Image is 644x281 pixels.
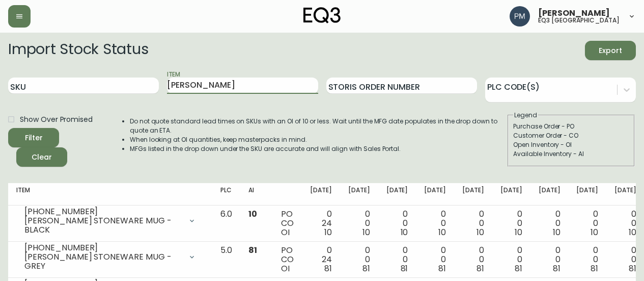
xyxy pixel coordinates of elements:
span: 81 [324,263,332,274]
h2: Import Stock Status [8,41,148,60]
th: [DATE] [454,183,492,206]
div: Open Inventory - OI [513,140,629,149]
span: 10 [629,226,636,238]
div: PO CO [281,246,294,273]
div: [PHONE_NUMBER] [24,243,182,252]
th: AI [240,183,273,206]
span: 10 [477,226,484,238]
button: Clear [16,147,67,167]
div: 0 0 [614,246,636,273]
div: PO CO [281,210,294,237]
div: 0 0 [386,246,408,273]
div: 0 0 [539,210,561,237]
div: Customer Order - CO [513,131,629,140]
li: MFGs listed in the drop down under the SKU are accurate and will align with Sales Portal. [130,144,507,154]
td: 6.0 [212,206,240,242]
span: 10 [324,226,332,238]
span: 81 [401,263,408,274]
th: [DATE] [340,183,378,206]
div: 0 0 [462,246,484,273]
span: 81 [438,263,446,274]
div: 0 0 [348,246,370,273]
span: 81 [515,263,522,274]
span: 10 [591,226,598,238]
span: 81 [248,244,257,256]
span: Clear [24,151,59,164]
th: PLC [212,183,240,206]
span: 10 [401,226,408,238]
span: Show Over Promised [20,114,93,125]
div: 0 0 [348,210,370,237]
div: 0 24 [310,210,332,237]
span: 81 [477,263,484,274]
div: Purchase Order - PO [513,122,629,131]
th: [DATE] [378,183,416,206]
div: [PHONE_NUMBER] [24,207,182,216]
legend: Legend [513,111,538,120]
span: OI [281,226,290,238]
div: 0 0 [539,246,561,273]
th: [DATE] [302,183,340,206]
span: 81 [362,263,370,274]
div: 0 0 [576,246,598,273]
li: Do not quote standard lead times on SKUs with an OI of 10 or less. Wait until the MFG date popula... [130,117,507,135]
span: 10 [515,226,522,238]
span: OI [281,263,290,274]
button: Filter [8,128,59,147]
span: 10 [362,226,370,238]
span: 10 [553,226,561,238]
img: 0a7c5790205149dfd4c0ba0a3a48f705 [510,6,530,27]
div: 0 0 [424,210,446,237]
th: [DATE] [492,183,530,206]
div: 0 24 [310,246,332,273]
img: logo [303,7,341,23]
span: [PERSON_NAME] [538,9,610,17]
div: [PERSON_NAME] STONEWARE MUG - BLACK [24,216,182,235]
span: 10 [248,208,257,220]
th: [DATE] [416,183,454,206]
div: [PHONE_NUMBER][PERSON_NAME] STONEWARE MUG - BLACK [16,210,204,232]
div: Available Inventory - AI [513,149,629,159]
th: [DATE] [568,183,606,206]
button: Export [585,41,636,60]
td: 5.0 [212,242,240,278]
div: [PHONE_NUMBER][PERSON_NAME] STONEWARE MUG - GREY [16,246,204,268]
span: 81 [553,263,561,274]
span: 81 [591,263,598,274]
div: 0 0 [386,210,408,237]
div: 0 0 [614,210,636,237]
div: 0 0 [424,246,446,273]
h5: eq3 [GEOGRAPHIC_DATA] [538,17,620,23]
div: [PERSON_NAME] STONEWARE MUG - GREY [24,252,182,271]
div: 0 0 [500,246,522,273]
th: [DATE] [530,183,569,206]
th: Item [8,183,212,206]
div: 0 0 [500,210,522,237]
div: Filter [25,132,43,144]
span: Export [593,44,628,57]
div: 0 0 [576,210,598,237]
span: 81 [629,263,636,274]
span: 10 [438,226,446,238]
div: 0 0 [462,210,484,237]
li: When looking at OI quantities, keep masterpacks in mind. [130,135,507,144]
